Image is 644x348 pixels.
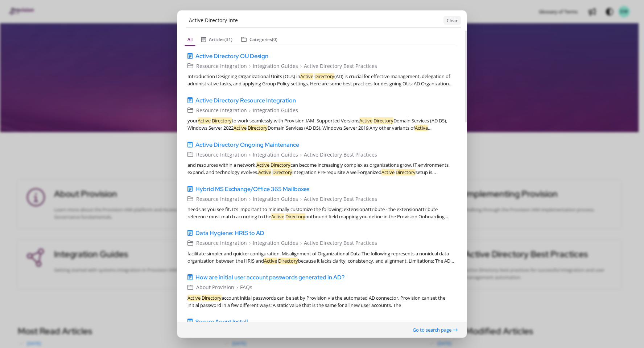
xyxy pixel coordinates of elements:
[271,162,290,168] em: Directory
[248,125,268,131] em: Directory
[187,73,455,87] div: Introduction Designing Organizational Units (OUs) in (AD) is crucial for effective management, de...
[304,239,377,247] span: Active Directory Best Practices
[258,169,271,175] em: Active
[195,140,299,149] span: Active Directory Ongoing Maintenance
[185,93,458,134] a: Active Directory Resource IntegrationResource Integration›Integration GuidesyourActive Directoryt...
[185,137,458,179] a: Active Directory Ongoing MaintenanceResource Integration›Integration Guides›Active Directory Best...
[187,295,201,301] em: Active
[187,117,455,131] div: your to work seamlessly with Provision IAM. Supported Versions Domain Services (AD DS), Windows S...
[381,169,395,175] em: Active
[187,161,455,176] div: and resources within a network, can become increasingly complex as organizations grow, IT environ...
[234,125,247,131] em: Active
[300,62,302,70] span: ›
[185,182,458,223] a: Hybrid MS Exchange/Office 365 MailboxesResource Integration›Integration Guides›Active Directory B...
[415,125,428,131] em: Active
[236,283,238,291] span: ›
[196,150,247,158] span: Resource Integration
[196,62,247,70] span: Resource Integration
[240,283,252,291] span: FAQs
[186,13,441,27] input: Enter Keywords
[185,270,458,312] a: How are initial user account passwords generated in AD?About Provision›FAQs Active Directoryaccou...
[187,294,455,309] div: account initial passwords can be set by Provision via the automated AD connector. Provision can s...
[198,117,211,124] em: Active
[249,239,251,247] span: ›
[195,229,264,238] span: Data Hygiene: HRIS to AD
[238,33,280,46] button: Categories
[198,33,235,46] button: Articles
[249,106,251,114] span: ›
[264,258,277,264] em: Active
[300,73,313,80] em: Active
[304,150,377,158] span: Active Directory Best Practices
[195,52,268,60] span: Active Directory OU Design
[196,106,247,114] span: Resource Integration
[271,213,284,220] em: Active
[359,117,372,124] em: Active
[187,206,455,220] div: needs as you see fit. It’s important to minimally customize the following: extensionAttribute - t...
[195,96,296,105] span: Active Directory Resource Integration
[443,16,461,25] button: Clear
[185,33,195,46] button: All
[300,195,302,203] span: ›
[253,150,298,158] span: Integration Guides
[196,283,234,291] span: About Provision
[195,185,309,193] span: Hybrid MS Exchange/Office 365 Mailboxes
[195,317,248,326] span: Secure Agent Install
[373,117,393,124] em: Directory
[202,295,222,301] em: Directory
[253,195,298,203] span: Integration Guides
[253,106,298,114] span: Integration Guides
[314,73,334,80] em: Directory
[412,326,458,334] button: Go to search page
[300,150,302,158] span: ›
[272,36,277,43] span: (0)
[304,195,377,203] span: Active Directory Best Practices
[253,239,298,247] span: Integration Guides
[196,239,247,247] span: Resource Integration
[249,150,251,158] span: ›
[249,195,251,203] span: ›
[256,162,269,168] em: Active
[300,239,302,247] span: ›
[212,117,232,124] em: Directory
[249,62,251,70] span: ›
[195,273,344,282] span: How are initial user account passwords generated in AD?
[185,226,458,267] a: Data Hygiene: HRIS to ADResource Integration›Integration Guides›Active Directory Best Practicesfa...
[396,169,416,175] em: Directory
[304,62,377,70] span: Active Directory Best Practices
[224,36,232,43] span: (31)
[272,169,292,175] em: Directory
[285,213,305,220] em: Directory
[187,250,455,264] div: facilitate simpler and quicker configuration. Misalignment of Organizational Data The following r...
[253,62,298,70] span: Integration Guides
[278,258,298,264] em: Directory
[185,49,458,90] a: Active Directory OU DesignResource Integration›Integration Guides›Active Directory Best Practices...
[196,195,247,203] span: Resource Integration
